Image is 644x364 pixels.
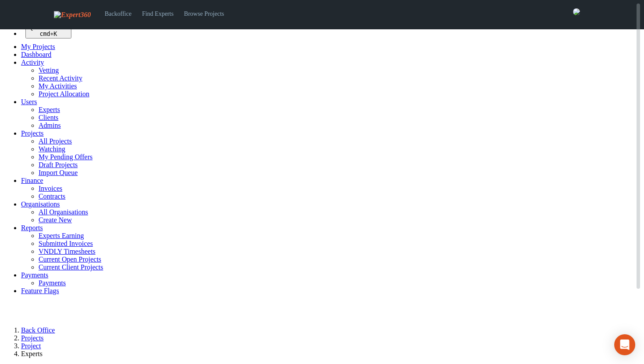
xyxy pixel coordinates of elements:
a: Clients [39,114,58,121]
a: Watching [39,145,65,153]
a: All Projects [39,137,72,145]
a: Admins [39,122,61,129]
a: Activity [21,59,44,66]
a: Project [21,342,41,350]
a: My Activities [39,82,77,90]
a: Import Queue [39,169,78,176]
a: Project Allocation [39,90,89,98]
li: Experts [21,350,640,358]
a: Current Open Projects [39,255,101,263]
a: Projects [21,129,44,137]
a: Dashboard [21,51,51,58]
button: Quick search... cmd+K [25,23,71,38]
a: Current Client Projects [39,263,103,271]
img: Expert360 [54,11,91,19]
a: Contracts [39,192,65,200]
a: Invoices [39,185,62,192]
a: Vetting [39,66,59,74]
a: Payments [21,271,48,279]
div: Open Intercom Messenger [614,334,635,355]
img: 0421c9a1-ac87-4857-a63f-b59ed7722763-normal.jpeg [573,8,580,15]
a: Draft Projects [39,161,78,168]
a: Back Office [21,326,55,334]
a: Payments [39,279,66,287]
a: Experts [39,106,60,113]
a: Organisations [21,200,60,208]
kbd: K [53,31,57,37]
a: Projects [21,334,44,342]
a: Create New [39,216,72,224]
a: Reports [21,224,43,231]
a: Experts Earning [39,232,84,239]
a: Feature Flags [21,287,59,294]
a: Recent Activity [39,74,82,82]
a: All Organisations [39,208,88,216]
a: My Pending Offers [39,153,92,161]
div: + [29,31,68,37]
a: Users [21,98,37,105]
kbd: cmd [39,31,50,37]
a: My Projects [21,43,55,50]
a: VNDLY Timesheets [39,248,96,255]
a: Submitted Invoices [39,240,93,247]
a: Finance [21,177,43,184]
